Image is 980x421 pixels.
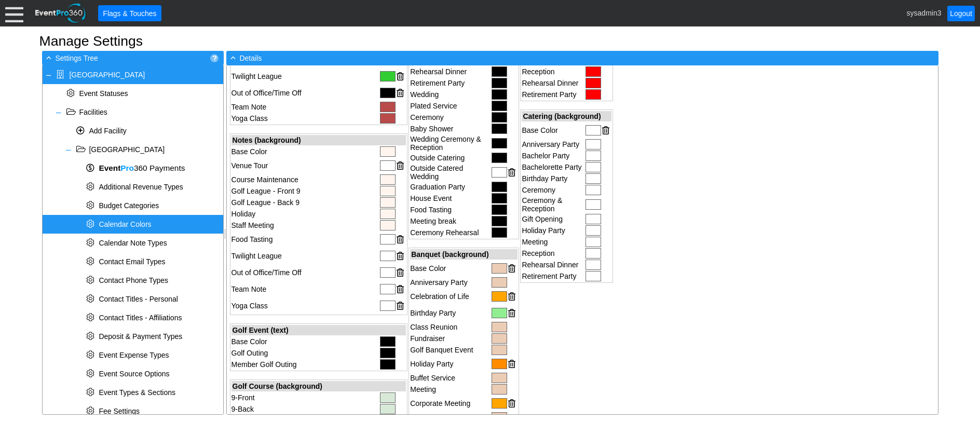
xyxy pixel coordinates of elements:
span: Event Types & Sections [99,388,175,397]
div: #000000 [492,153,507,163]
span: Remove selected color, use base color [397,248,404,264]
span: Remove selected color, use base color [397,85,404,101]
div: #d8e9d8 [380,404,396,414]
div: #ba4b4b [380,113,396,124]
td: Ceremony [522,185,584,195]
div: #000000 [492,89,507,100]
td: Golf Outing [232,348,379,358]
span: Event Source Options [99,370,169,378]
td: Staff Meeting [232,220,379,230]
td: Ceremony Rehearsal [410,227,491,238]
td: Retirement Party [410,78,491,88]
div: #ff0000 [586,78,601,88]
td: Bachelor Party [522,151,584,161]
span: Flags & Touches [101,8,158,19]
span: Remove selected color, use base color [508,396,515,411]
span: Remove selected color, use base color [397,69,404,84]
div: #fff5ee [380,197,396,208]
td: Food Tasting [410,205,491,215]
td: Rehearsal Dinner [522,260,584,270]
td: Golf League - Front 9 [232,186,379,196]
div: #ebccb5 [492,384,507,395]
td: Reception [522,248,584,259]
td: Bachelorette Party [522,162,584,172]
div: #ffa500 [492,291,507,302]
span: Settings Tree [55,54,98,62]
span: Remove selected color, use base color [397,265,404,280]
td: Ceremony & Reception [522,196,584,213]
div: #000000 [492,205,507,215]
span: Calendar Note Types [99,239,167,247]
div: #ffffff [380,251,396,261]
td: Member Golf Outing [232,359,379,370]
span: Calendar Colors [99,220,151,228]
div: #ffffff [380,234,396,245]
td: Base Color [232,336,379,347]
td: Graduation Party [410,182,491,192]
div: #ffffff [380,267,396,278]
div: #fff5ee [380,174,396,185]
span: - [44,53,53,62]
td: Reception [522,66,584,77]
td: Rehearsal Dinner [522,78,584,88]
span: Remove selected color, use base color [397,232,404,247]
div: #ffffff [586,260,601,270]
span: Contact Titles - Affiliations [99,314,182,322]
td: Base Color [410,261,491,276]
div: #d8e9d8 [380,392,396,403]
div: #000000 [492,193,507,203]
td: Out of Office/Time Off [232,265,379,280]
td: Holiday Party [410,356,491,372]
td: Holiday [232,209,379,219]
div: #ebccb5 [492,263,507,274]
span: Add Facility [89,127,126,135]
td: Celebration of Life [410,289,491,304]
td: Baby Shower [410,124,491,134]
td: Venue Tour [232,158,379,173]
div: #ffffff [380,160,396,171]
div: #fff5ee [380,146,396,157]
div: #000000 [492,78,507,88]
td: Meeting break [410,216,491,226]
span: Flags & Touches [101,8,158,19]
td: Buffet Service [410,373,491,383]
h1: Manage Settings [39,34,941,48]
span: Remove selected color, use base color [397,281,404,297]
b: Event [99,164,134,172]
td: Course Maintenance [232,174,379,185]
span: [GEOGRAPHIC_DATA] [89,145,165,154]
span: Contact Phone Types [99,276,168,284]
td: Outside Catering [410,153,491,163]
span: Remove selected color, use base color [397,158,404,173]
td: Wedding [410,89,491,100]
span: Remove selected color, use base color [508,356,515,372]
td: 9-Front [232,392,379,403]
div: #ffffff [586,237,601,247]
div: #000000 [492,138,507,148]
td: 9-Back [232,404,379,414]
td: Twilight League [232,248,379,264]
div: #ffffff [492,167,507,178]
td: Rehearsal Dinner [410,66,491,77]
div: #ffffff [586,225,601,236]
div: #ba4b4b [380,102,396,112]
span: Contact Email Types [99,257,165,266]
div: #ebccb5 [492,373,507,383]
span: Remove selected color, use base color [508,289,515,304]
div: #000000 [380,359,396,370]
span: Pro [120,164,134,172]
td: Golf Event (text) [232,325,406,335]
td: Team Note [232,102,379,112]
span: Remove selected color, use base color [508,261,515,276]
td: Wedding Ceremony & Reception [410,135,491,152]
div: #000000 [492,112,507,123]
span: Remove selected color, use base color [602,123,609,138]
div: #ebccb5 [492,322,507,332]
div: #ff0000 [586,66,601,77]
span: Contact Titles - Personal [99,295,178,303]
div: #90ee90 [492,308,507,318]
span: Facilities [79,108,107,116]
td: Golf Banquet Event [410,345,491,355]
td: Base Color [232,146,379,157]
span: Fee Settings [99,407,140,415]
